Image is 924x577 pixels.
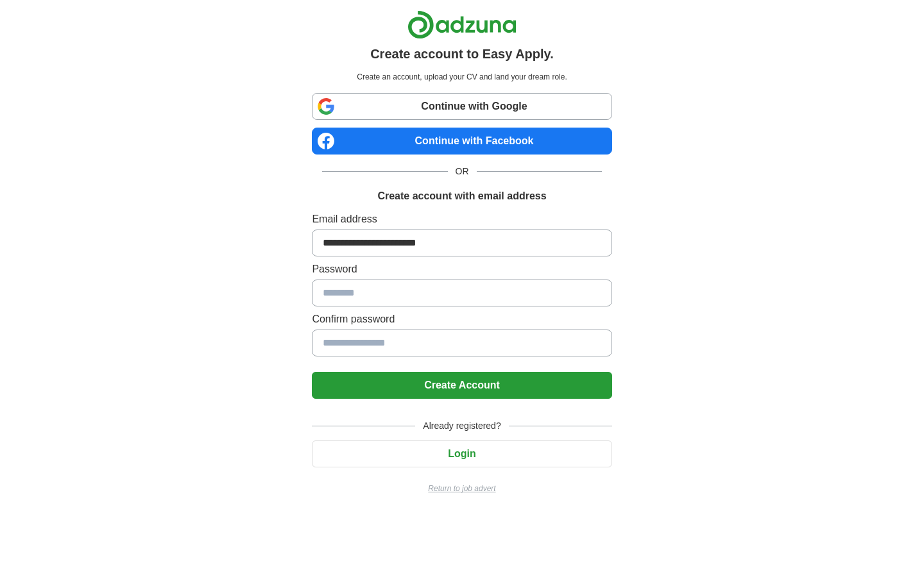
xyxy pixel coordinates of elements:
label: Confirm password [312,312,612,327]
img: Adzuna logo [407,10,517,39]
h1: Create account to Easy Apply. [370,44,554,63]
label: Email address [312,212,612,227]
p: Create an account, upload your CV and land your dream role. [314,71,609,83]
span: OR [448,165,477,178]
span: Already registered? [415,419,508,433]
button: Login [312,440,612,467]
a: Continue with Facebook [312,128,612,155]
label: Password [312,262,612,277]
h1: Create account with email address [377,188,546,204]
a: Return to job advert [312,483,612,494]
a: Continue with Google [312,93,612,120]
button: Create Account [312,372,612,399]
a: Login [312,448,612,459]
